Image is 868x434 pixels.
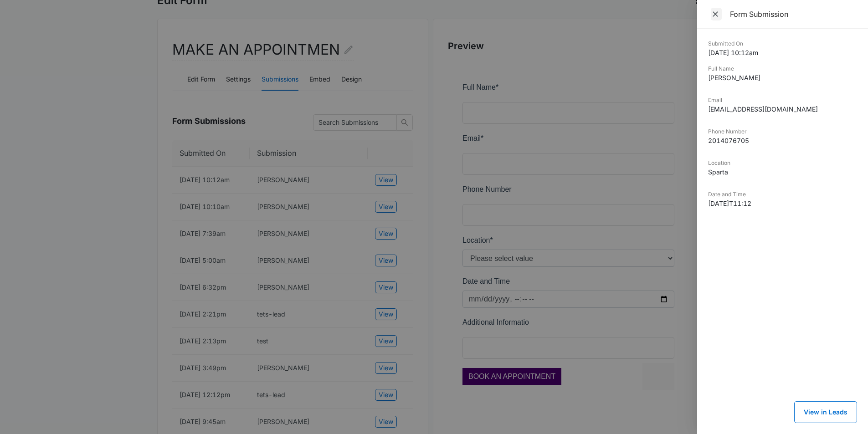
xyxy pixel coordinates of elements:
dt: Location [708,159,857,167]
dd: [PERSON_NAME] [708,73,857,82]
button: View in Leads [794,401,857,423]
dt: Phone Number [708,128,857,136]
dd: [DATE]T11:12 [708,199,857,208]
dd: [DATE] 10:12am [708,48,857,57]
dt: Email [708,96,857,104]
span: BOOK AN APPOINTMENT [6,291,93,298]
dd: 2014076705 [708,136,857,145]
dt: Submitted On [708,40,857,48]
dd: [EMAIL_ADDRESS][DOMAIN_NAME] [708,104,857,114]
dt: Date and Time [708,190,857,199]
span: Close [711,8,722,20]
iframe: reCAPTCHA [180,281,297,308]
dd: Sparta [708,167,857,177]
div: Form Submission [730,9,857,19]
dt: Full Name [708,65,857,73]
button: Close [708,7,724,21]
